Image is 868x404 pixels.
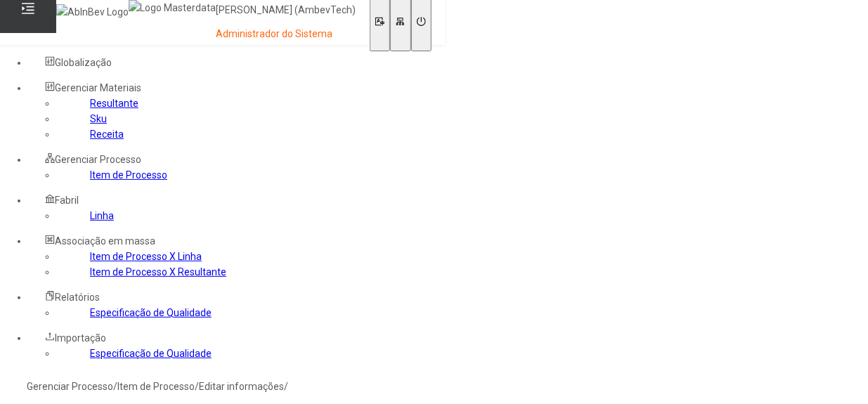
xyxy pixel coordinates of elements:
a: Editar informações [199,381,284,392]
span: Globalização [55,57,112,68]
a: Gerenciar Processo [27,381,113,392]
span: Fabril [55,195,79,206]
a: Sku [90,113,107,124]
span: Importação [55,332,106,344]
a: Item de Processo X Resultante [90,266,226,278]
img: AbInBev Logo [56,4,129,20]
a: Resultante [90,98,138,109]
p: [PERSON_NAME] (AmbevTech) [216,4,356,18]
p: Administrador do Sistema [216,27,356,41]
nz-breadcrumb-separator: / [113,381,117,392]
span: Relatórios [55,292,100,303]
span: Gerenciar Materiais [55,82,141,93]
a: Especificação de Qualidade [90,307,212,318]
a: Item de Processo X Linha [90,251,202,262]
span: Associação em massa [55,235,155,247]
nz-breadcrumb-separator: / [195,381,199,392]
nz-breadcrumb-separator: / [284,381,288,392]
span: Gerenciar Processo [55,154,141,165]
a: Item de Processo [90,169,167,181]
a: Especificação de Qualidade [90,348,212,359]
a: Linha [90,210,114,221]
a: Item de Processo [117,381,195,392]
a: Receita [90,129,124,140]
